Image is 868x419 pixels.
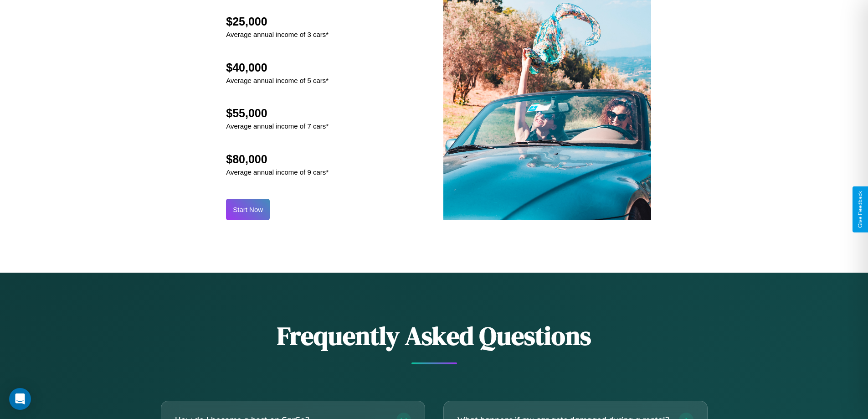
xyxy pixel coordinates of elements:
[226,28,329,41] p: Average annual income of 3 cars*
[161,318,708,353] h2: Frequently Asked Questions
[226,74,329,87] p: Average annual income of 5 cars*
[226,15,329,28] h2: $25,000
[226,120,329,132] p: Average annual income of 7 cars*
[226,199,270,220] button: Start Now
[226,166,329,178] p: Average annual income of 9 cars*
[226,153,329,166] h2: $80,000
[857,191,863,228] div: Give Feedback
[226,107,329,120] h2: $55,000
[9,388,31,410] div: Open Intercom Messenger
[226,61,329,74] h2: $40,000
